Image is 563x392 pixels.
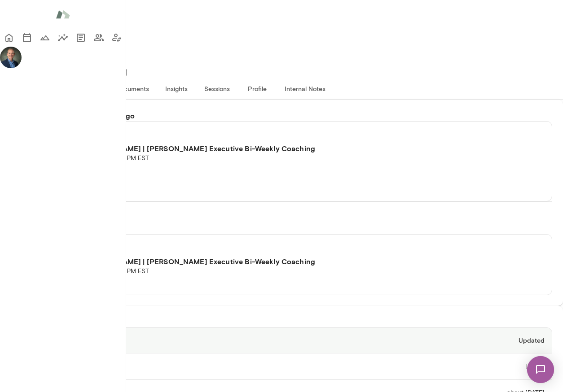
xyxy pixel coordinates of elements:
[197,78,237,99] button: Sessions
[11,256,552,267] h6: [PERSON_NAME] & [PERSON_NAME] | [PERSON_NAME] Executive Bi-Weekly Coaching
[11,328,376,353] th: Name
[156,78,197,99] button: Insights
[109,78,156,99] button: Documents
[108,29,126,47] button: Client app
[11,267,552,276] p: [PERSON_NAME] · [DATE] · 2:00 PM-3:00 PM EST
[11,154,552,163] p: [PERSON_NAME] · [DATE] · 2:00 PM-3:00 PM EST
[36,29,54,47] button: Growth Plan
[376,328,552,353] th: Updated
[11,353,376,380] th: 1:1 Coaching Notes [DATE] TS
[11,143,552,154] h6: [PERSON_NAME] & [PERSON_NAME] | [PERSON_NAME] Executive Bi-Weekly Coaching
[376,353,552,380] td: [DATE]
[54,29,72,47] button: Insights
[11,110,552,121] h6: Next session less than a minute ago
[18,29,36,47] button: Sessions
[11,317,552,327] h6: Recent Documents
[72,29,90,47] button: Documents
[237,78,277,99] button: Profile
[90,29,108,47] button: Members
[11,223,552,234] h6: Previous session
[277,78,333,99] button: Internal Notes
[56,6,70,23] img: Mento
